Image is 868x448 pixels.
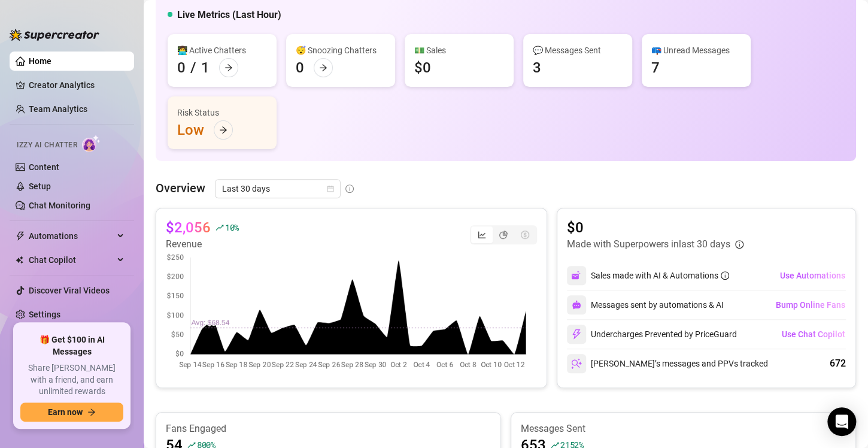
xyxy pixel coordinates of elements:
img: svg%3e [571,358,582,369]
img: svg%3e [571,329,582,340]
div: Messages sent by automations & AI [567,295,724,314]
span: Use Automations [780,271,845,280]
span: info-circle [735,240,743,249]
span: arrow-right [224,63,233,72]
span: 10 % [225,222,239,233]
span: pie-chart [499,231,508,239]
span: Automations [29,226,114,246]
div: segmented control [470,225,537,244]
div: 💬 Messages Sent [533,44,623,57]
span: calendar [327,185,334,192]
div: 📪 Unread Messages [651,44,741,57]
span: thunderbolt [16,231,25,241]
div: $0 [414,58,431,77]
div: 💵 Sales [414,44,504,57]
button: Use Automations [779,266,846,285]
span: rise [216,223,224,232]
span: 🎁 Get $100 in AI Messages [20,334,123,358]
article: Messages Sent [521,422,846,435]
a: Content [29,162,59,172]
span: Earn now [48,407,83,417]
img: svg%3e [571,270,582,281]
div: Undercharges Prevented by PriceGuard [567,325,737,344]
span: dollar-circle [521,231,529,239]
span: Use Chat Copilot [782,329,845,339]
div: 672 [830,356,846,371]
h5: Live Metrics (Last Hour) [177,8,281,22]
div: 👩‍💻 Active Chatters [177,44,267,57]
a: Home [29,56,51,66]
a: Setup [29,181,51,191]
img: AI Chatter [82,135,101,152]
span: arrow-right [319,63,327,72]
div: Sales made with AI & Automations [591,269,729,282]
article: Overview [156,179,205,197]
span: Izzy AI Chatter [17,140,77,151]
div: Open Intercom Messenger [827,407,856,436]
img: svg%3e [572,300,581,310]
a: Settings [29,310,60,319]
span: info-circle [345,184,354,193]
div: Risk Status [177,106,267,119]
span: Share [PERSON_NAME] with a friend, and earn unlimited rewards [20,362,123,398]
div: [PERSON_NAME]’s messages and PPVs tracked [567,354,768,373]
span: Chat Copilot [29,250,114,270]
article: $0 [567,218,743,237]
div: 0 [177,58,186,77]
a: Discover Viral Videos [29,286,110,295]
a: Team Analytics [29,104,87,114]
img: logo-BBDzfeDw.svg [10,29,99,41]
span: arrow-right [219,126,227,134]
span: Last 30 days [222,180,333,198]
span: line-chart [478,231,486,239]
img: Chat Copilot [16,256,23,264]
button: Earn nowarrow-right [20,402,123,422]
article: Fans Engaged [166,422,491,435]
div: 😴 Snoozing Chatters [296,44,386,57]
div: 3 [533,58,541,77]
button: Bump Online Fans [775,295,846,314]
a: Chat Monitoring [29,201,90,210]
article: Revenue [166,237,239,252]
span: Bump Online Fans [776,300,845,310]
span: info-circle [721,271,729,280]
div: 0 [296,58,304,77]
div: 1 [201,58,210,77]
div: 7 [651,58,660,77]
button: Use Chat Copilot [781,325,846,344]
a: Creator Analytics [29,75,125,95]
article: $2,056 [166,218,211,237]
article: Made with Superpowers in last 30 days [567,237,730,252]
span: arrow-right [87,408,96,416]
